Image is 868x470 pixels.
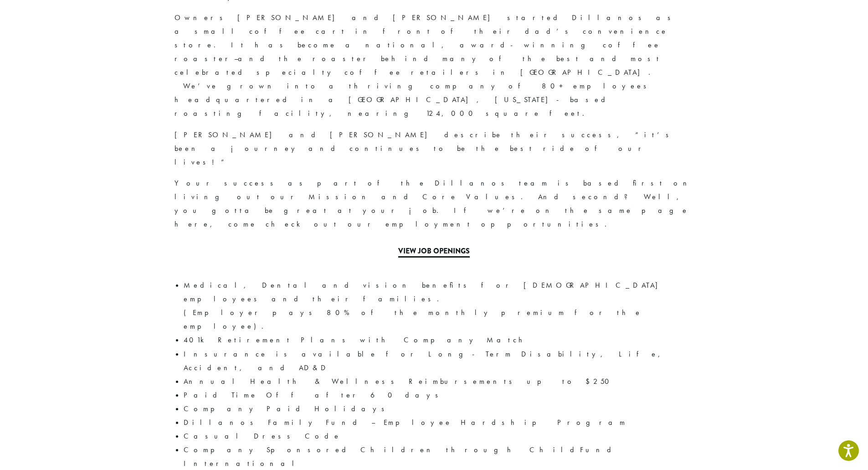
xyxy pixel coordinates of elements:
p: Your success as part of the Dillanos team is based first on living out our Mission and Core Value... [175,176,694,231]
li: Annual Health & Wellness Reimbursements up to $250 [184,375,694,388]
p: Owners [PERSON_NAME] and [PERSON_NAME] started Dillanos as a small coffee cart in front of their ... [175,11,694,121]
li: 401k Retirement Plans with Company Match [184,333,694,347]
li: Medical, Dental and vision benefits for [DEMOGRAPHIC_DATA] employees and their families. (Employe... [184,279,694,333]
li: Insurance is available for Long-Term Disability, Life, Accident, and AD&D [184,347,694,375]
a: View Job Openings [398,246,470,258]
li: Company Paid Holidays [184,402,694,416]
li: Paid Time Off after 60 days [184,388,694,402]
p: [PERSON_NAME] and [PERSON_NAME] describe their success, “it’s been a journey and continues to be ... [175,128,694,169]
li: Dillanos Family Fund – Employee Hardship Program [184,416,694,429]
li: Casual Dress Code [184,429,694,443]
